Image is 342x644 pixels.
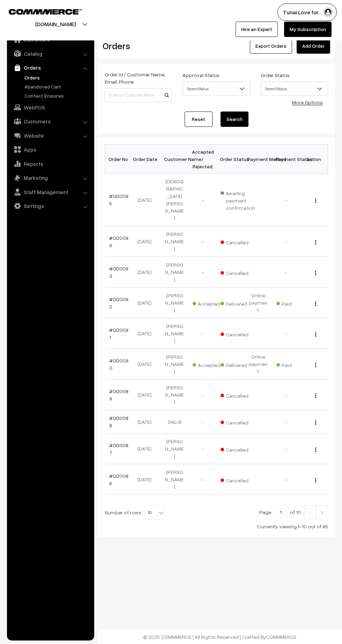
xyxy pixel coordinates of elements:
[109,235,128,248] a: #OD0094
[221,268,255,277] span: Cancelled
[105,509,141,516] span: Number of rows
[9,200,92,212] a: Settings
[188,410,216,434] td: -
[161,226,188,257] td: [PERSON_NAME]
[109,442,128,455] a: #OD0087
[98,630,342,644] footer: © 2025 COMMMERCE | All Rights Reserved | Crafted By
[105,523,328,530] div: Currently viewing 1-10 out of 95
[297,38,330,54] a: Add Order
[9,143,92,156] a: Apps
[185,112,213,127] a: Reset
[133,318,161,349] td: [DATE]
[272,379,300,410] td: -
[161,145,188,174] th: Customer Name
[133,379,161,410] td: [DATE]
[272,174,300,226] td: -
[133,464,161,495] td: [DATE]
[276,360,311,369] span: Paid
[315,447,316,452] img: Menu
[109,296,128,309] a: #OD0092
[221,475,255,484] span: Cancelled
[133,257,161,287] td: [DATE]
[133,349,161,379] td: [DATE]
[250,38,292,54] button: Export Orders
[315,301,316,306] img: Menu
[161,287,188,318] td: [PERSON_NAME]
[261,83,328,95] span: Select Status
[315,363,316,367] img: Menu
[315,478,316,483] img: Menu
[284,22,332,37] a: My Subscription
[109,266,128,279] a: #OD0093
[266,634,297,640] a: COMMMERCE
[188,434,216,464] td: -
[161,257,188,287] td: [PERSON_NAME]
[183,82,250,95] span: Select Status
[188,226,216,257] td: -
[188,464,216,495] td: -
[221,417,255,426] span: Cancelled
[161,318,188,349] td: [PERSON_NAME]
[9,101,92,114] a: WebPOS
[244,287,272,318] td: Online payment
[109,358,128,371] a: #OD0090
[188,318,216,349] td: -
[133,145,161,174] th: Order Date
[300,145,328,174] th: Action
[109,473,128,486] a: #OD0086
[9,9,82,14] img: COMMMERCE
[9,47,92,60] a: Catalog
[272,257,300,287] td: -
[105,88,172,102] input: Order Id / Customer Name / Customer Email / Customer Phone
[272,434,300,464] td: -
[315,393,316,398] img: Menu
[315,332,316,337] img: Menu
[109,193,128,206] a: #OD0095
[221,237,255,246] span: Cancelled
[145,506,165,520] span: 10
[161,349,188,379] td: [PERSON_NAME]
[290,509,301,515] span: of 10
[161,434,188,464] td: [PERSON_NAME]
[315,198,316,203] img: Menu
[161,464,188,495] td: [PERSON_NAME]
[193,298,228,307] span: Accepted
[307,511,313,515] img: Left
[221,390,255,399] span: Cancelled
[188,379,216,410] td: -
[11,15,100,33] button: [DOMAIN_NAME]
[161,174,188,226] td: [DEMOGRAPHIC_DATA][PERSON_NAME]
[109,388,128,401] a: #OD0089
[188,145,216,174] th: Accepted / Rejected
[221,444,255,453] span: Cancelled
[216,145,244,174] th: Order Status
[272,464,300,495] td: -
[9,171,92,184] a: Marketing
[272,226,300,257] td: -
[133,174,161,226] td: [DATE]
[259,509,271,515] span: Page
[183,71,220,79] label: Approval Status
[188,257,216,287] td: -
[292,99,323,105] a: More Options
[183,83,250,95] span: Select Status
[315,271,316,275] img: Menu
[9,158,92,170] a: Reports
[133,410,161,434] td: [DATE]
[221,329,255,338] span: Cancelled
[319,511,325,515] img: Right
[236,22,278,37] a: Hire an Expert
[221,112,248,127] button: Search
[109,415,128,428] a: #OD0088
[272,410,300,434] td: -
[23,83,92,90] a: Abandoned Cart
[133,434,161,464] td: [DATE]
[103,40,171,51] h2: Orders
[272,318,300,349] td: -
[244,349,272,379] td: Online payment
[9,7,70,15] a: COMMMERCE
[244,145,272,174] th: Payment Method
[9,186,92,198] a: Staff Management
[221,188,255,212] span: Awaiting payment confirmation
[261,82,328,95] span: Select Status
